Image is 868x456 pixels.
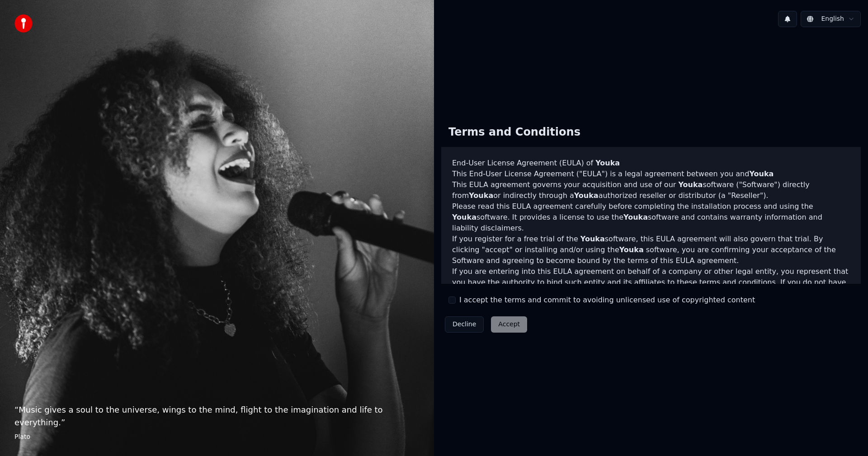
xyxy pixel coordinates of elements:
[619,245,644,254] span: Youka
[678,180,703,189] span: Youka
[452,201,850,234] p: Please read this EULA agreement carefully before completing the installation process and using th...
[595,159,620,167] span: Youka
[445,316,484,333] button: Decline
[580,235,605,243] span: Youka
[452,234,850,266] p: If you register for a free trial of the software, this EULA agreement will also govern that trial...
[452,158,850,169] h3: End-User License Agreement (EULA) of
[469,191,493,200] span: Youka
[623,213,648,221] span: Youka
[452,169,850,179] p: This End-User License Agreement ("EULA") is a legal agreement between you and
[14,432,420,442] footer: Plato
[14,14,33,33] img: youka
[574,191,599,200] span: Youka
[452,213,476,221] span: Youka
[441,118,588,147] div: Terms and Conditions
[459,295,755,306] label: I accept the terms and commit to avoiding unlicensed use of copyrighted content
[14,404,420,429] p: “ Music gives a soul to the universe, wings to the mind, flight to the imagination and life to ev...
[749,169,774,178] span: Youka
[452,266,850,310] p: If you are entering into this EULA agreement on behalf of a company or other legal entity, you re...
[452,179,850,201] p: This EULA agreement governs your acquisition and use of our software ("Software") directly from o...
